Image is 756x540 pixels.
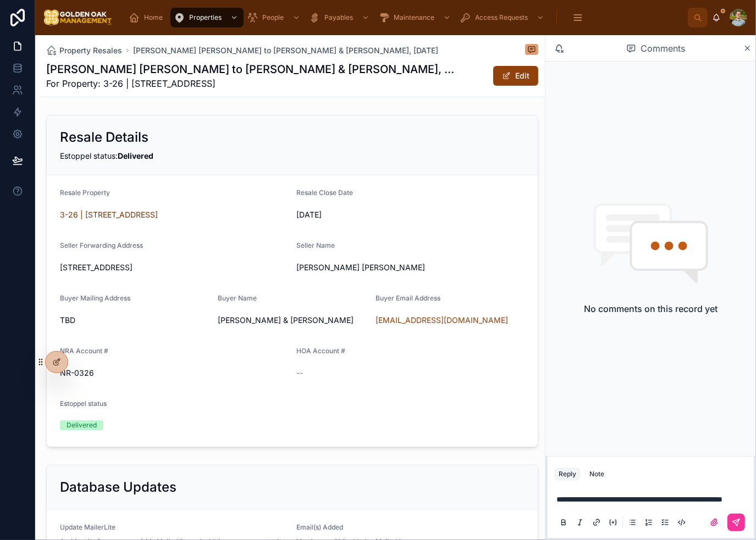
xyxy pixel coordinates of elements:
span: TBD [60,315,209,326]
span: Payables [324,13,353,22]
span: Estoppel status: [60,151,153,160]
span: [DATE] [297,209,525,220]
a: [PERSON_NAME] [PERSON_NAME] to [PERSON_NAME] & [PERSON_NAME], [DATE] [133,45,438,56]
span: For Property: 3-26 | [STREET_ADDRESS] [46,77,456,90]
span: [PERSON_NAME] & [PERSON_NAME] [218,315,367,326]
span: Comments [641,42,685,55]
span: Resale Property [60,188,110,197]
a: Maintenance [375,8,456,27]
button: Note [585,467,609,481]
span: HOA Account # [297,347,346,355]
div: Delivered [67,420,97,430]
div: scrollable content [121,5,688,30]
img: App logo [44,9,112,26]
span: Estoppel status [60,399,107,408]
span: Seller Name [297,241,335,249]
h2: Resale Details [60,129,148,146]
span: Access Requests [475,13,528,22]
span: Buyer Name [218,294,257,302]
h2: No comments on this record yet [584,302,718,315]
span: Buyer Email Address [376,294,440,302]
span: NRA Account # [60,347,108,355]
span: [STREET_ADDRESS] [60,262,288,273]
span: NR-0326 [60,368,288,378]
span: Home [144,13,163,22]
a: Payables [306,8,375,27]
h2: Database Updates [60,478,176,496]
span: Property Resales [59,45,122,56]
span: People [262,13,284,22]
span: Email(s) Added [297,523,344,531]
span: -- [297,368,303,378]
a: 3-26 | [STREET_ADDRESS] [60,209,158,220]
a: Properties [170,8,244,27]
a: Access Requests [456,8,550,27]
a: Home [125,8,170,27]
div: Note [589,470,604,478]
a: [EMAIL_ADDRESS][DOMAIN_NAME] [376,315,508,326]
a: People [244,8,306,27]
h1: [PERSON_NAME] [PERSON_NAME] to [PERSON_NAME] & [PERSON_NAME], [DATE] [46,62,456,77]
button: Edit [493,66,538,86]
span: Update MailerLite [60,523,115,531]
strong: Delivered [118,151,153,160]
span: Resale Close Date [297,188,354,197]
span: Seller Forwarding Address [60,241,143,249]
span: Properties [189,13,222,22]
span: Maintenance [394,13,434,22]
span: [PERSON_NAME] [PERSON_NAME] [297,262,525,273]
span: Buyer Mailing Address [60,294,130,302]
button: Reply [554,467,581,481]
a: Property Resales [46,45,122,56]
